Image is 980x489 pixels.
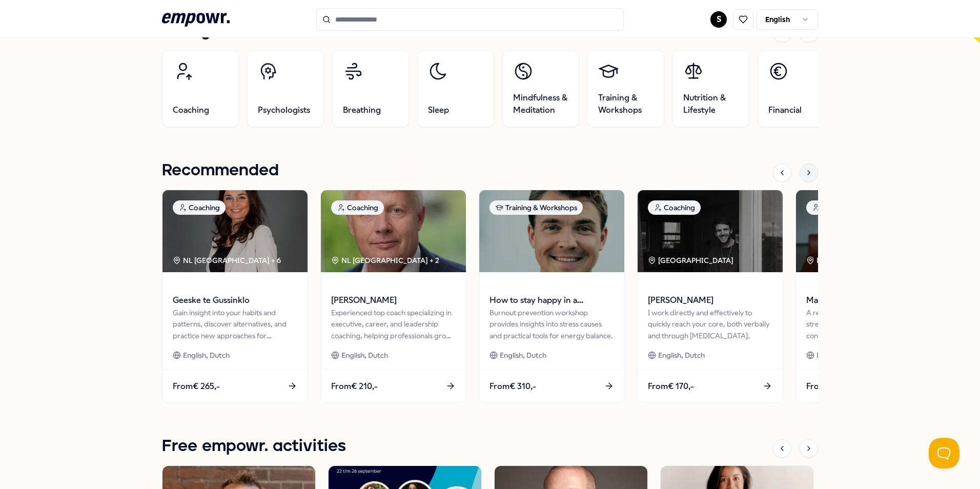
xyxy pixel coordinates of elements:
[321,190,466,272] img: package image
[816,350,836,361] span: Dutch
[587,50,664,127] a: Training & Workshops
[648,255,735,266] div: [GEOGRAPHIC_DATA]
[331,200,384,215] div: Coaching
[500,350,546,361] span: English, Dutch
[173,307,297,341] div: Gain insight into your habits and patterns, discover alternatives, and practice new approaches fo...
[795,190,942,403] a: package imageCoachingNL [GEOGRAPHIC_DATA] + 1Margreet TopA registered therapist assists with stre...
[648,380,694,393] span: From € 170,-
[672,50,749,127] a: Nutrition & Lifestyle
[162,158,279,184] h1: Recommended
[247,50,324,127] a: Psychologists
[162,190,308,403] a: package imageCoachingNL [GEOGRAPHIC_DATA] + 6Geeske te GussinkloGain insight into your habits and...
[316,8,624,31] input: Search for products, categories or subcategories
[806,307,931,341] div: A registered therapist assists with stress, burnout, and AD(H)D to regain control over thoughts a...
[806,200,859,215] div: Coaching
[331,307,456,341] div: Experienced top coach specializing in executive, career, and leadership coaching, helping profess...
[648,200,701,215] div: Coaching
[343,104,381,116] span: Breathing
[768,104,802,116] span: Financial
[331,294,456,307] span: [PERSON_NAME]
[162,190,308,272] img: package image
[598,92,654,116] span: Training & Workshops
[331,255,439,266] div: NL [GEOGRAPHIC_DATA] + 2
[796,190,941,272] img: package image
[162,50,239,127] a: Coaching
[320,190,466,403] a: package imageCoachingNL [GEOGRAPHIC_DATA] + 2[PERSON_NAME]Experienced top coach specializing in e...
[183,350,230,361] span: English, Dutch
[637,190,783,403] a: package imageCoaching[GEOGRAPHIC_DATA] [PERSON_NAME]I work directly and effectively to quickly re...
[479,190,624,272] img: package image
[173,380,220,393] span: From € 265,-
[173,255,281,266] div: NL [GEOGRAPHIC_DATA] + 6
[929,438,959,468] iframe: Help Scout Beacon - Open
[489,200,583,215] div: Training & Workshops
[173,294,297,307] span: Geeske te Gussinklo
[638,190,783,272] img: package image
[683,92,739,116] span: Nutrition & Lifestyle
[658,350,705,361] span: English, Dutch
[331,380,378,393] span: From € 210,-
[479,190,625,403] a: package imageTraining & WorkshopsHow to stay happy in a performance society (workshop)Burnout pre...
[341,350,388,361] span: English, Dutch
[162,434,346,459] h1: Free empowr. activities
[758,50,834,127] a: Financial
[173,200,226,215] div: Coaching
[648,307,772,341] div: I work directly and effectively to quickly reach your core, both verbally and through [MEDICAL_DA...
[489,380,536,393] span: From € 310,-
[806,255,913,266] div: NL [GEOGRAPHIC_DATA] + 1
[258,104,310,116] span: Psychologists
[710,11,727,28] button: S
[489,294,614,307] span: How to stay happy in a performance society (workshop)
[417,50,494,127] a: Sleep
[173,104,209,116] span: Coaching
[332,50,409,127] a: Breathing
[648,294,772,307] span: [PERSON_NAME]
[806,294,931,307] span: Margreet Top
[513,92,568,116] span: Mindfulness & Meditation
[428,104,449,116] span: Sleep
[502,50,579,127] a: Mindfulness & Meditation
[806,380,854,393] span: From € 450,-
[489,307,614,341] div: Burnout prevention workshop provides insights into stress causes and practical tools for energy b...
